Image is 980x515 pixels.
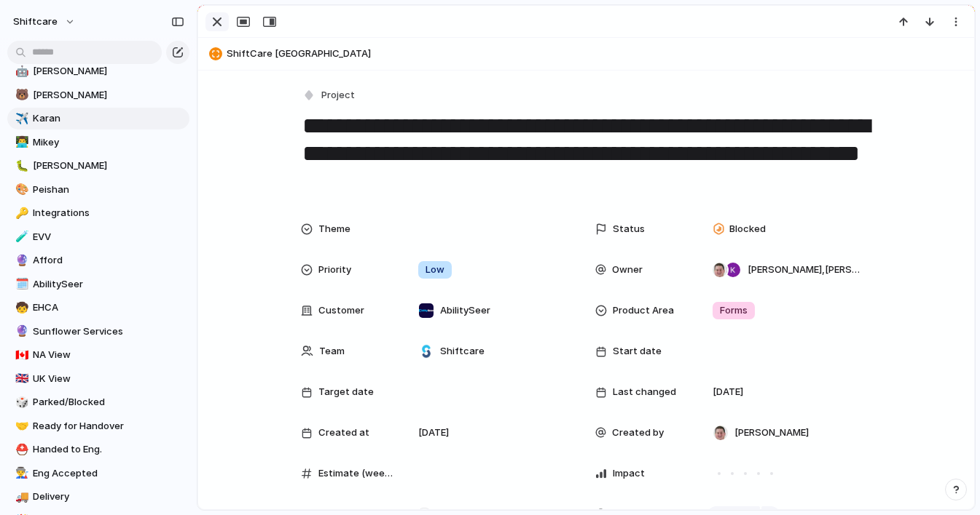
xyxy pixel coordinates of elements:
[613,466,645,481] span: Impact
[15,465,26,482] div: 👨‍🏭
[33,324,184,339] span: Sunflower Services
[612,426,664,440] span: Created by
[13,64,28,79] button: 🤖
[33,442,184,457] span: Handed to Eng.
[15,394,26,411] div: 🎲
[205,42,968,65] button: ShiftCare [GEOGRAPHIC_DATA]
[612,263,643,277] span: Owner
[13,253,28,268] button: 🔮
[613,385,676,399] span: Last changed
[7,108,189,129] a: ✈️Karan
[33,159,184,173] span: [PERSON_NAME]
[13,88,28,103] button: 🐻
[15,181,26,198] div: 🎨
[13,442,28,457] button: ⛑️
[15,489,26,506] div: 🚚
[7,84,189,106] a: 🐻[PERSON_NAME]
[13,159,28,173] button: 🐛
[729,222,766,236] span: Blocked
[318,222,350,236] span: Theme
[7,155,189,177] a: 🐛[PERSON_NAME]
[613,222,645,236] span: Status
[7,344,189,366] a: 🇨🇦NA View
[7,297,189,319] a: 🧒EHCA
[33,253,184,268] span: Afford
[7,249,189,271] a: 🔮Afford
[33,206,184,220] span: Integrations
[13,348,28,362] button: 🇨🇦
[13,206,28,220] button: 🔑
[13,277,28,292] button: 🗓️
[7,179,189,201] div: 🎨Peishan
[13,466,28,481] button: 👨‍🏭
[720,303,748,318] span: Forms
[7,486,189,508] a: 🚚Delivery
[7,391,189,413] a: 🎲Parked/Blocked
[15,276,26,292] div: 🗓️
[318,426,369,440] span: Created at
[15,134,26,151] div: 👨‍💻
[13,419,28,434] button: 🤝
[299,85,359,106] button: Project
[33,277,184,292] span: AbilitySeer
[33,348,184,362] span: NA View
[7,132,189,153] a: 👨‍💻Mikey
[7,60,189,82] div: 🤖[PERSON_NAME]
[33,395,184,410] span: Parked/Blocked
[318,385,374,399] span: Target date
[318,466,394,481] span: Estimate (weeks)
[13,395,28,410] button: 🎲
[7,226,189,248] a: 🧪EVV
[15,252,26,269] div: 🔮
[7,439,189,460] a: ⛑️Handed to Eng.
[613,303,674,318] span: Product Area
[33,183,184,197] span: Peishan
[319,344,345,359] span: Team
[15,111,26,127] div: ✈️
[15,63,26,80] div: 🤖
[33,466,184,481] span: Eng Accepted
[7,202,189,224] a: 🔑Integrations
[13,111,28,126] button: ✈️
[13,490,28,504] button: 🚚
[13,324,28,339] button: 🔮
[13,183,28,197] button: 🎨
[15,205,26,222] div: 🔑
[318,303,364,318] span: Customer
[7,274,189,295] a: 🗓️AbilitySeer
[33,230,184,244] span: EVV
[13,372,28,386] button: 🇬🇧
[13,230,28,244] button: 🧪
[748,263,860,277] span: [PERSON_NAME] , [PERSON_NAME]
[33,490,184,504] span: Delivery
[7,463,189,484] a: 👨‍🏭Eng Accepted
[33,419,184,434] span: Ready for Handover
[613,344,662,359] span: Start date
[15,228,26,245] div: 🧪
[7,368,189,390] a: 🇬🇧UK View
[440,303,490,318] span: AbilitySeer
[33,88,184,103] span: [PERSON_NAME]
[15,300,26,316] div: 🧒
[7,415,189,437] a: 🤝Ready for Handover
[7,321,189,343] a: 🔮Sunflower Services
[321,88,355,103] span: Project
[227,47,968,61] span: ShiftCare [GEOGRAPHIC_DATA]
[418,426,449,440] span: [DATE]
[33,300,184,315] span: EHCA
